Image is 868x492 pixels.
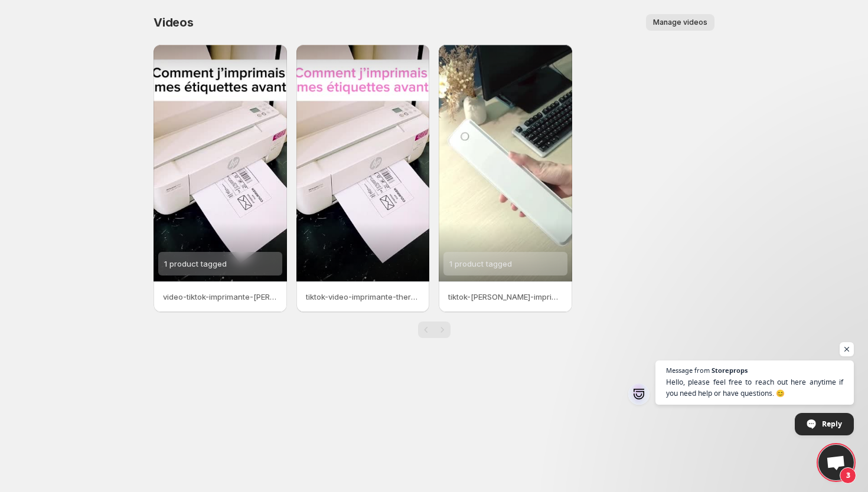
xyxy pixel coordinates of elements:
span: Storeprops [712,367,748,373]
nav: Pagination [418,322,451,338]
p: video-tiktok-imprimante-[PERSON_NAME] 1 [163,291,278,303]
p: tiktok-video-imprimante-thermique [306,291,420,303]
span: 1 product tagged [164,259,227,268]
span: Hello, please feel free to reach out here anytime if you need help or have questions. 😊 [666,376,843,399]
button: Manage videos [646,14,714,31]
a: Open chat [818,445,854,480]
span: 1 product tagged [449,259,512,268]
span: Reply [822,414,842,434]
span: 3 [840,467,856,484]
p: tiktok-[PERSON_NAME]-imprimante-2 [448,291,563,303]
span: Manage videos [653,18,707,27]
span: Message from [666,367,710,373]
span: Videos [154,15,194,29]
